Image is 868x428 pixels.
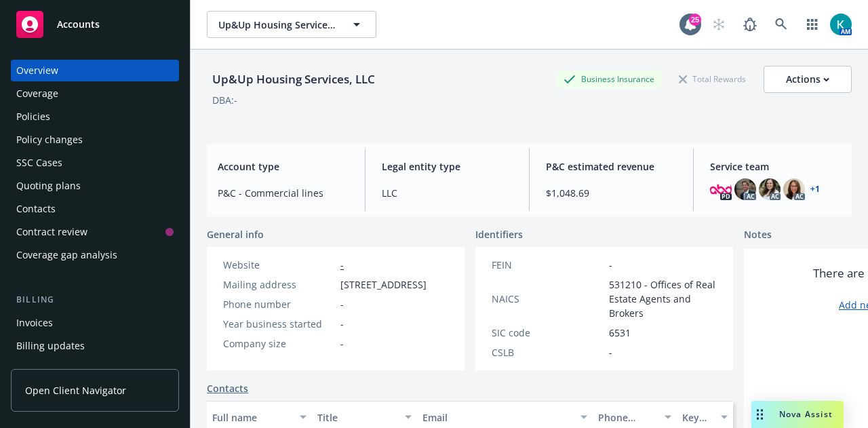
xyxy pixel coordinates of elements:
[16,175,81,197] div: Quoting plans
[382,159,513,174] span: Legal entity type
[786,66,829,92] div: Actions
[16,129,83,151] div: Policy changes
[751,401,768,428] div: Drag to move
[340,336,344,351] span: -
[340,277,427,292] span: [STREET_ADDRESS]
[16,60,58,81] div: Overview
[689,14,701,26] div: 25
[16,106,50,128] div: Policies
[598,410,656,425] div: Phone number
[16,198,56,220] div: Contacts
[11,244,179,266] a: Coverage gap analysis
[609,277,717,320] span: 531210 - Offices of Real Estate Agents and Brokers
[11,335,179,357] a: Billing updates
[492,258,604,272] div: FEIN
[799,11,826,38] a: Switch app
[317,410,397,425] div: Title
[11,198,179,220] a: Contacts
[223,336,335,351] div: Company size
[11,175,179,197] a: Quoting plans
[759,178,781,200] img: photo
[546,186,677,200] span: $1,048.69
[340,258,344,271] a: -
[11,83,179,104] a: Coverage
[218,186,349,200] span: P&C - Commercial lines
[492,292,604,306] div: NAICS
[710,178,732,200] img: photo
[57,19,100,30] span: Accounts
[11,221,179,243] a: Contract review
[557,71,661,87] div: Business Insurance
[207,381,248,395] a: Contacts
[223,317,335,331] div: Year business started
[218,18,336,32] span: Up&Up Housing Services, LLC
[11,312,179,334] a: Invoices
[340,317,344,331] span: -
[609,326,631,340] span: 6531
[11,106,179,128] a: Policies
[340,297,344,311] span: -
[207,11,376,38] button: Up&Up Housing Services, LLC
[207,227,264,241] span: General info
[810,185,820,193] a: +1
[422,410,572,425] div: Email
[744,227,772,244] span: Notes
[672,71,753,87] div: Total Rewards
[223,277,335,292] div: Mailing address
[16,335,85,357] div: Billing updates
[382,186,513,200] span: LLC
[705,11,732,38] a: Start snowing
[546,159,677,174] span: P&C estimated revenue
[212,93,237,107] div: DBA: -
[223,297,335,311] div: Phone number
[218,159,349,174] span: Account type
[764,66,852,93] button: Actions
[11,5,179,43] a: Accounts
[223,258,335,272] div: Website
[25,383,126,397] span: Open Client Navigator
[11,129,179,151] a: Policy changes
[11,152,179,174] a: SSC Cases
[734,178,756,200] img: photo
[736,11,764,38] a: Report a Bug
[16,152,62,174] div: SSC Cases
[609,258,612,272] span: -
[16,244,117,266] div: Coverage gap analysis
[768,11,795,38] a: Search
[16,221,87,243] div: Contract review
[682,410,713,425] div: Key contact
[16,83,58,104] div: Coverage
[11,60,179,81] a: Overview
[779,408,833,420] span: Nova Assist
[475,227,523,241] span: Identifiers
[609,345,612,359] span: -
[492,326,604,340] div: SIC code
[11,293,179,307] div: Billing
[830,14,852,35] img: photo
[710,159,841,174] span: Service team
[212,410,292,425] div: Full name
[751,401,844,428] button: Nova Assist
[783,178,805,200] img: photo
[492,345,604,359] div: CSLB
[16,312,53,334] div: Invoices
[207,71,380,88] div: Up&Up Housing Services, LLC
